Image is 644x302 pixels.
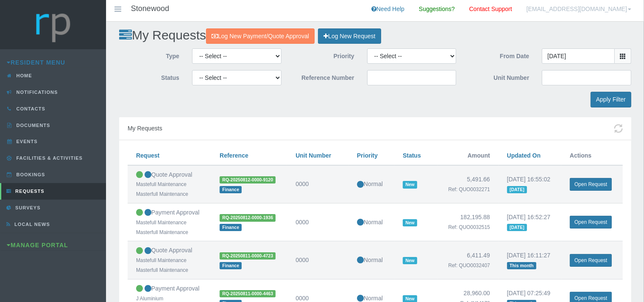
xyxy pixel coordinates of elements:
[403,152,421,159] a: Status
[499,165,561,203] td: [DATE] 16:55:02
[220,214,276,221] span: RQ-20250812-0000-1936
[136,257,187,263] small: Mastefull Maintenance
[220,262,242,269] span: Finance
[438,165,499,203] td: 5,491.66
[14,139,38,144] span: Events
[348,241,394,279] td: Normal
[7,59,65,66] a: Resident Menu
[591,92,631,107] input: Apply Filter
[570,254,612,267] a: Open Request
[570,216,612,229] a: Open Request
[136,229,188,235] small: Masterfull Maintenance
[287,241,348,279] td: 0000
[14,123,50,128] span: Documents
[438,203,499,241] td: 182,195.88
[463,70,535,83] label: Unit Number
[220,176,276,183] span: RQ-20250812-0000-9120
[438,241,499,279] td: 6,411.49
[448,224,490,230] small: Ref: QUO0032515
[463,48,535,61] label: From Date
[570,178,612,191] a: Open Request
[220,186,242,193] span: Finance
[499,241,561,279] td: [DATE] 16:11:27
[507,224,527,231] span: [DATE]
[220,290,276,297] span: RQ-20250811-0000-4463
[318,28,381,44] a: Log New Request
[288,70,361,83] label: Reference Number
[128,241,211,279] td: Quote Approval
[499,203,561,241] td: [DATE] 16:52:27
[570,152,591,159] span: Actions
[403,181,417,188] span: New
[468,152,490,159] span: Amount
[348,165,394,203] td: Normal
[296,152,331,159] a: Unit Number
[287,165,348,203] td: 0000
[12,222,50,227] span: Local News
[13,205,40,210] span: Surveys
[119,28,631,44] h2: My Requests
[220,252,276,260] span: RQ-20250811-0000-4723
[403,219,417,226] span: New
[136,181,187,187] small: Mastefull Maintenance
[357,152,378,159] a: Priority
[7,242,68,248] a: Manage Portal
[119,117,631,140] div: My Requests
[14,155,83,161] span: Facilities & Activities
[128,203,211,241] td: Payment Approval
[288,48,361,61] label: Priority
[14,172,45,177] span: Bookings
[136,152,159,159] a: Request
[131,5,169,13] h4: Stonewood
[448,262,490,268] small: Ref: QUO0032407
[136,296,163,302] small: J Aluminium
[220,224,242,231] span: Finance
[113,70,186,83] label: Status
[448,186,490,192] small: Ref: QUO0032271
[14,73,32,78] span: Home
[403,257,417,264] span: New
[136,267,188,273] small: Masterfull Maintenance
[507,152,541,159] a: Updated On
[136,220,187,226] small: Mastefull Maintenance
[13,189,45,194] span: Requests
[220,152,248,159] a: Reference
[136,191,188,197] small: Masterfull Maintenance
[14,106,45,111] span: Contacts
[348,203,394,241] td: Normal
[287,203,348,241] td: 0000
[128,165,211,203] td: Quote Approval
[206,28,315,44] a: Log New Payment/Quote Approval
[14,90,58,95] span: Notifications
[113,48,186,61] label: Type
[507,262,536,269] span: This month
[507,186,527,193] span: [DATE]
